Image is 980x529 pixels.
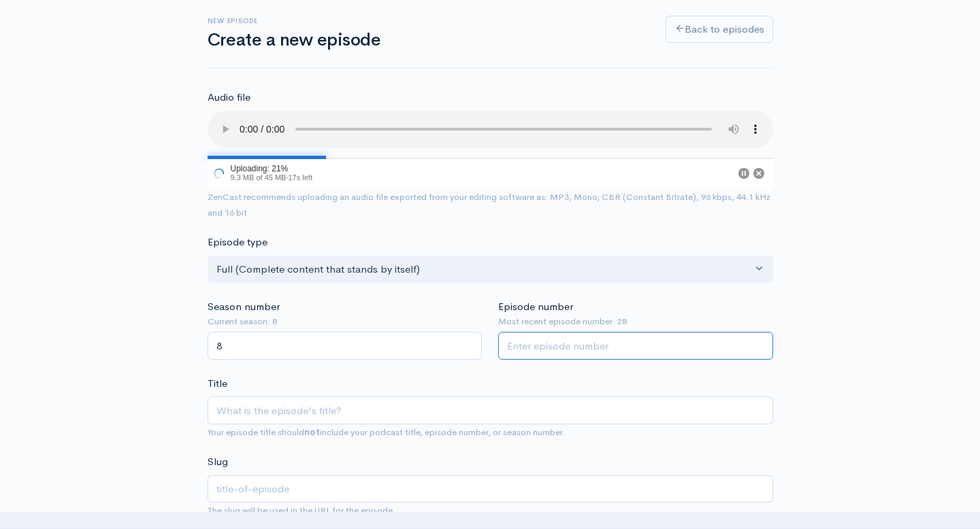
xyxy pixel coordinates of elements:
span: 9.3 MB of 45 MB · 17s left [231,173,312,182]
label: Episode number [498,299,573,315]
small: Most recent episode number: 28 [498,315,773,328]
small: Your episode title should include your podcast title, episode number, or season number. [208,426,566,438]
input: What is the episode's title? [208,396,773,424]
div: Uploading: 21% [231,165,312,173]
button: Cancel [753,168,764,179]
small: The slug will be used in the URL for the episode. [208,505,395,516]
h1: Create a new episode [208,31,649,50]
div: Full (Complete content that stands by itself) [216,262,752,277]
label: Audio file [208,90,250,105]
button: Pause [738,168,749,179]
h6: New episode [208,17,649,24]
label: Season number [208,299,280,315]
a: Back to episodes [666,16,773,44]
label: Slug [208,454,228,470]
input: title-of-episode [208,475,773,503]
label: Episode type [208,235,267,250]
label: Title [208,376,227,392]
div: Uploading [208,158,315,189]
small: Current season: 8 [208,315,483,328]
button: Full (Complete content that stands by itself) [208,256,773,284]
small: ZenCast recommends uploading an audio file exported from your editing software as: MP3, Mono, CBR... [208,191,770,218]
input: Enter season number for this episode [208,332,483,360]
input: Enter episode number [498,332,773,360]
strong: not [304,426,320,438]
